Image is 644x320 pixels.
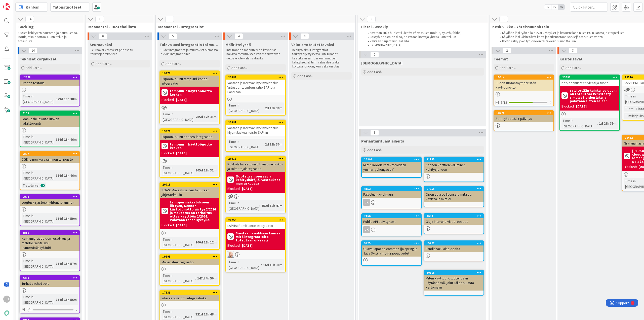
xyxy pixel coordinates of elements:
[22,112,79,115] div: 7103
[160,71,219,76] div: 19877
[226,120,285,125] div: 23381
[20,152,79,156] div: 6807
[231,65,248,70] span: Add Card...
[228,121,285,124] div: 23381
[362,218,421,225] div: Public API päivitykset
[569,48,577,54] span: 3
[362,157,421,162] div: 20891
[226,161,285,172] div: Kokkola Investoinnit: Hausvise lasku- ja toimittajaintegraatio
[195,275,196,281] span: :
[426,187,484,191] div: 17855
[226,218,285,229] div: 22755LAPHA: Remittance integraatio
[226,120,285,136] div: 23381Vantaan ja Keravan hyvinvointialue: Myyntilaskuaineisto SAP:iin
[361,60,403,65] span: Muistilista
[22,152,79,156] div: 6807
[364,187,421,191] div: 4152
[234,33,243,39] span: 4
[22,93,54,104] div: Time in [GEOGRAPHIC_DATA]
[160,182,219,187] div: 20918
[162,97,175,102] div: Blocked:
[160,129,219,133] div: 19876
[160,290,219,301] div: 17531Interest-unicorn integraatioksi
[226,48,285,60] p: Integraation määrittely on käynnissä. Kaikkea toteutukseen varten tarvittavaa tietoa ei ole vielä...
[170,200,218,222] b: Lainojen maksatukseen liittyen, Kennon käyttöönotto siirtyy 2/2026 ja maksatus on tarkoitus ottaa...
[424,157,484,162] div: 21135
[236,174,284,185] b: Odotellaan seuraavia kehityskäräjiä, vastaukset marraskuussa
[362,214,421,225] div: 7166Public API päivitykset
[162,255,219,258] div: 19695
[363,199,370,206] div: JK
[20,111,79,127] div: 7103LoanCashFlowDto-luokan refaktorointi
[54,261,54,266] span: :
[20,280,79,287] div: Turhat cachet pois
[362,157,421,173] div: 20891Miten koodia refaktoroidaan ymmärryshengessä?
[424,214,484,218] div: 9653
[424,187,484,191] div: 17855
[226,218,285,222] div: 22755
[362,199,421,206] div: JK
[193,167,194,173] span: :
[227,139,263,150] div: Time in [GEOGRAPHIC_DATA]
[570,89,618,103] b: selvitetään kuinka iso duuni on toteuttaa keskitetty simulaatioiden luku ja palataan sitten asiaan
[262,262,284,268] div: 16d 18h 30m
[424,270,484,275] div: 20718
[236,231,284,242] b: Sovitaan asiakkaan kanssa mitä integraatioita toteutaan oikeasti
[20,156,79,163] div: CGEnginen korvaaminen tai poisto
[160,71,219,87] div: 19877Espoonkruunu tampuuri-kohde-integraatio
[424,218,484,225] div: Git ja interaktiiviset rebaset
[54,173,54,178] span: :
[559,56,583,61] span: Käsiteltävät
[99,33,107,39] span: 0
[20,231,79,235] div: 4810
[227,243,240,248] div: Blocked:
[264,141,284,147] div: 2d 18h 30m
[162,151,175,156] div: Blocked:
[362,191,421,198] div: Palveluarkkitehtuuri
[626,88,630,91] span: 1
[162,237,193,248] div: Time in [GEOGRAPHIC_DATA]
[424,275,484,291] div: Miten käyttöönotot tehdään käytännössä, joku käliporukasta kertomaan
[598,121,618,126] div: 1d 23h 35m
[193,311,194,317] span: :
[370,130,379,136] span: 9
[22,134,54,145] div: Time in [GEOGRAPHIC_DATA]
[162,165,193,176] div: Time in [GEOGRAPHIC_DATA]
[362,241,421,245] div: 9725
[560,75,619,86] div: 23680Korkoennusteen vienti ja tuonti
[367,16,376,22] span: 9
[159,42,220,47] span: Tuleva uusi integraatio tai muutos
[176,97,187,102] div: [DATE]
[227,186,240,191] div: Blocked:
[162,72,219,75] div: 19877
[54,216,54,221] span: :
[494,56,508,61] span: Teemat
[367,69,383,74] span: Add Card...
[260,203,284,208] div: 152d 19h 47m
[570,3,608,12] input: Quick Filter...
[22,195,79,199] div: 6068
[362,162,421,173] div: Miten koodia refaktoroidaan ymmärryshengessä?
[496,111,553,115] div: 10776
[20,195,79,199] div: 6068
[20,75,79,86] div: 12468Frontin testaus
[365,31,482,35] li: Sovitaan kuka huolehtii kiertävistä vastuista (noituri, sykerö, fobba)
[424,245,484,252] div: Pandiahack aiheideoita
[170,143,218,150] b: tampuurin käyttöönotto kesken
[26,4,39,10] span: Kanban
[426,158,484,161] div: 21135
[494,115,553,122] div: SpringBoot 3.1+ päivitys
[597,121,598,126] span: :
[160,133,219,140] div: Espoonkruunu notices-integraatio
[194,167,218,173] div: 205d 17h 31m
[27,307,31,312] span: 0/3
[561,118,597,129] div: Time in [GEOGRAPHIC_DATA]
[54,137,54,142] span: :
[566,65,582,70] span: Add Card...
[225,42,251,47] span: Määrittelyssä
[228,76,285,79] div: 23382
[160,48,219,56] p: Uudet integraatiot ja muutokset olemassa oleviin integraatioihin.
[361,138,404,144] span: Perjantairituaaliaiheita
[362,214,421,218] div: 7166
[20,235,79,251] div: Kantamigraatioiden resettaus ja mahdollisesti uusi numerointikäytäntö
[424,157,484,173] div: 21135Kennon korttien valuminen kehitysjonoon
